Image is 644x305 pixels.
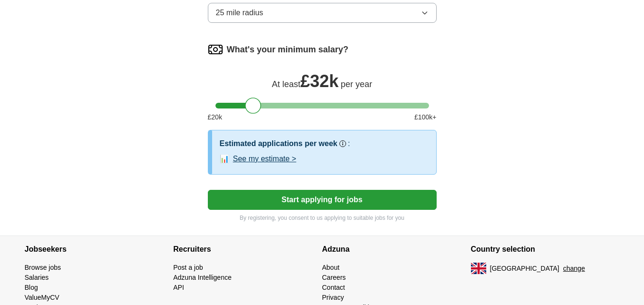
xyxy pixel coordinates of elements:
[25,274,49,281] a: Salaries
[341,79,372,89] span: per year
[322,274,346,281] a: Careers
[272,79,300,89] span: At least
[208,42,223,57] img: salary.png
[208,190,437,210] button: Start applying for jobs
[322,284,345,291] a: Contact
[174,264,203,271] a: Post a job
[174,284,184,291] a: API
[174,274,232,281] a: Adzuna Intelligence
[220,138,337,149] h3: Estimated applications per week
[322,264,340,271] a: About
[300,71,338,91] span: £ 32k
[220,153,229,165] span: 📊
[25,264,61,271] a: Browse jobs
[233,153,296,165] button: See my estimate >
[563,264,585,274] button: change
[208,3,437,23] button: 25 mile radius
[208,214,437,222] p: By registering, you consent to us applying to suitable jobs for you
[322,294,344,301] a: Privacy
[471,263,486,274] img: UK flag
[227,43,348,56] label: What's your minimum salary?
[25,284,38,291] a: Blog
[25,294,60,301] a: ValueMyCV
[208,112,222,122] span: £ 20 k
[490,264,560,274] span: [GEOGRAPHIC_DATA]
[216,7,264,19] span: 25 mile radius
[348,138,350,149] h3: :
[471,236,620,263] h4: Country selection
